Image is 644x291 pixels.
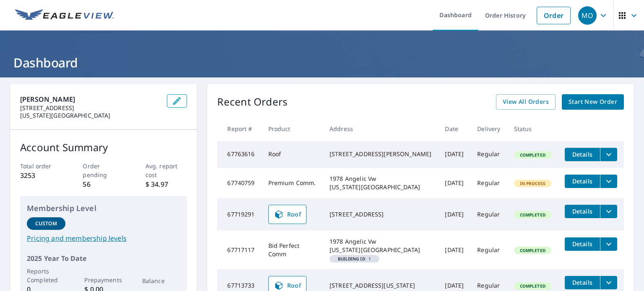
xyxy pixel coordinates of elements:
a: Order [537,7,571,24]
p: [US_STATE][GEOGRAPHIC_DATA] [20,112,160,119]
span: Details [570,240,595,248]
button: detailsBtn-67740759 [565,175,600,188]
td: Regular [470,198,507,231]
span: Details [570,150,595,158]
button: detailsBtn-67713733 [565,276,600,289]
td: [DATE] [438,141,470,168]
button: filesDropdownBtn-67719291 [600,205,617,218]
p: Account Summary [20,140,187,155]
a: Start New Order [562,94,624,110]
em: Building ID [338,257,365,261]
p: Order pending [83,162,125,179]
span: View All Orders [503,97,549,107]
p: 56 [83,179,125,189]
th: Delivery [470,116,507,141]
p: Prepayments [84,276,123,284]
button: detailsBtn-67719291 [565,205,600,218]
td: Premium Comm. [262,168,323,198]
button: filesDropdownBtn-67763616 [600,148,617,161]
a: Pricing and membership levels [27,233,180,243]
span: In Process [515,180,551,186]
th: Status [507,116,558,141]
p: Custom [35,220,57,227]
div: [STREET_ADDRESS][US_STATE] [330,281,431,290]
td: Bid Perfect Comm [262,231,323,269]
div: [STREET_ADDRESS][PERSON_NAME] [330,150,431,158]
div: MO [578,6,597,25]
span: Details [570,278,595,286]
button: detailsBtn-67763616 [565,148,600,161]
a: Roof [268,205,307,224]
p: 3253 [20,170,62,180]
td: 67717117 [217,231,261,269]
p: 2025 Year To Date [27,253,180,263]
td: Regular [470,231,507,269]
p: Total order [20,162,62,170]
td: [DATE] [438,168,470,198]
td: Roof [262,141,323,168]
td: [DATE] [438,231,470,269]
span: Completed [515,247,551,253]
td: [DATE] [438,198,470,231]
h1: Dashboard [10,54,634,71]
p: Recent Orders [217,94,288,110]
span: Completed [515,283,551,289]
button: filesDropdownBtn-67717117 [600,237,617,251]
p: Balance [142,276,181,285]
th: Report # [217,116,261,141]
button: detailsBtn-67717117 [565,237,600,251]
td: 67740759 [217,168,261,198]
a: View All Orders [496,94,556,110]
span: Roof [274,281,301,291]
th: Product [262,116,323,141]
p: [STREET_ADDRESS] [20,104,160,112]
span: Completed [515,212,551,218]
th: Address [323,116,438,141]
span: Completed [515,152,551,158]
button: filesDropdownBtn-67740759 [600,175,617,188]
td: 67763616 [217,141,261,168]
span: 1 [333,257,376,261]
p: Membership Level [27,203,180,214]
div: [STREET_ADDRESS] [330,210,431,219]
p: Reports Completed [27,267,65,284]
p: [PERSON_NAME] [20,94,160,104]
th: Date [438,116,470,141]
td: 67719291 [217,198,261,231]
td: Regular [470,168,507,198]
span: Start New Order [569,97,617,107]
p: Avg. report cost [145,162,187,179]
td: Regular [470,141,507,168]
div: 1978 Angelic Vw [US_STATE][GEOGRAPHIC_DATA] [330,175,431,191]
span: Details [570,207,595,215]
img: EV Logo [15,9,114,22]
div: 1978 Angelic Vw [US_STATE][GEOGRAPHIC_DATA] [330,237,431,254]
button: filesDropdownBtn-67713733 [600,276,617,289]
p: $ 34.97 [145,179,187,189]
span: Roof [274,209,301,219]
span: Details [570,177,595,185]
